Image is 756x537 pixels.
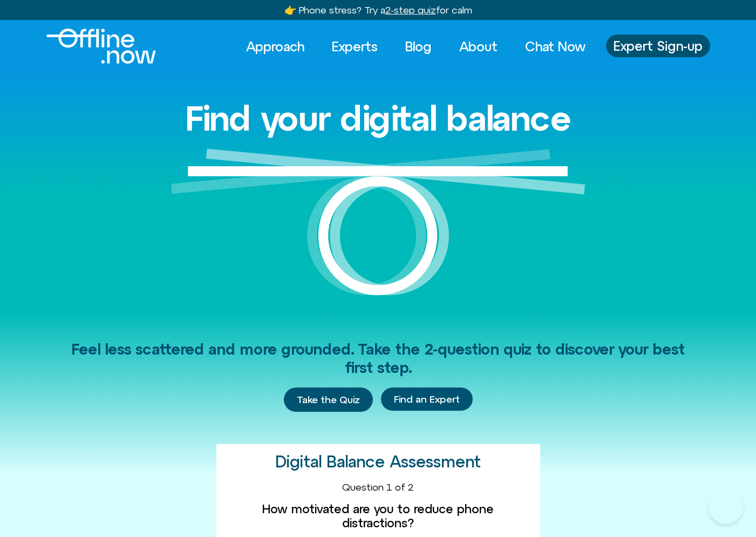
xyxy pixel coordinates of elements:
[322,35,387,58] a: Experts
[381,388,473,411] a: Find an Expert
[449,35,507,58] a: About
[284,388,373,412] a: Take the Quiz
[381,388,473,412] div: Find an Expert
[396,35,441,58] a: Blog
[284,4,472,16] a: 👉 Phone stress? Try a2-step quizfor calm
[71,341,685,376] span: Feel less scattered and more grounded. Take the 2-question quiz to discover your best first step.
[236,35,314,58] a: Approach
[515,35,595,58] a: Chat Now
[385,4,436,16] u: 2-step quiz
[614,39,703,53] span: Expert Sign-up
[46,29,156,64] img: offline.now
[225,481,532,493] div: Question 1 of 2
[275,453,481,471] h2: Digital Balance Assessment
[606,35,710,57] a: Expert Sign-up
[297,394,360,406] span: Take the Quiz
[236,35,595,58] nav: Menu
[185,99,571,137] h1: Find your digital balance
[225,502,532,531] label: How motivated are you to reduce phone distractions?
[394,394,460,405] span: Find an Expert
[709,490,743,524] iframe: Botpress
[46,29,138,64] div: Logo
